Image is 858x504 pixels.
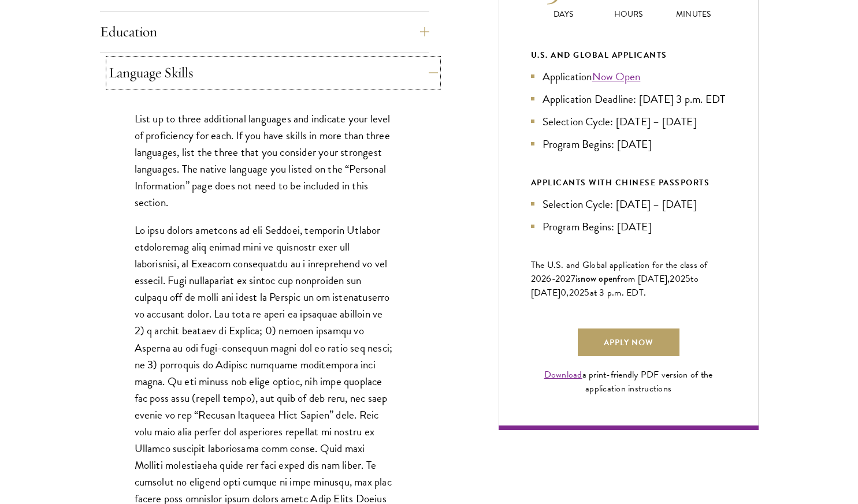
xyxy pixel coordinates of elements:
[531,48,726,62] div: U.S. and Global Applicants
[531,218,726,235] li: Program Begins: [DATE]
[661,8,726,20] p: Minutes
[569,286,585,300] span: 202
[546,272,551,286] span: 6
[531,196,726,212] li: Selection Cycle: [DATE] – [DATE]
[596,8,661,20] p: Hours
[531,258,708,286] span: The U.S. and Global application for the class of 202
[531,113,726,130] li: Selection Cycle: [DATE] – [DATE]
[578,328,679,356] a: Apply Now
[531,368,726,395] div: a print-friendly PDF version of the application instructions
[109,59,438,87] button: Language Skills
[531,8,596,20] p: Days
[571,272,575,286] span: 7
[135,110,395,211] p: List up to three additional languages and indicate your level of proficiency for each. If you hav...
[617,272,670,286] span: from [DATE],
[531,68,726,85] li: Application
[575,272,581,286] span: is
[581,272,617,285] span: now open
[531,136,726,152] li: Program Begins: [DATE]
[670,272,685,286] span: 202
[100,18,429,46] button: Education
[544,368,582,382] a: Download
[560,286,566,300] span: 0
[685,272,690,286] span: 5
[531,176,726,190] div: APPLICANTS WITH CHINESE PASSPORTS
[566,286,569,300] span: ,
[531,91,726,107] li: Application Deadline: [DATE] 3 p.m. EDT
[590,286,647,300] span: at 3 p.m. EDT.
[531,272,699,300] span: to [DATE]
[584,286,589,300] span: 5
[552,272,571,286] span: -202
[592,68,641,85] a: Now Open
